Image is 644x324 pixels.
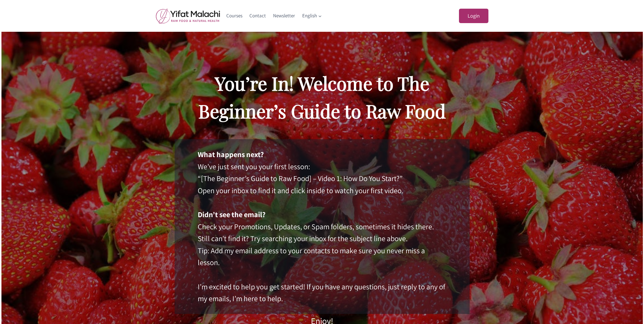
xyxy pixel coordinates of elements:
a: Login [459,9,488,23]
h2: You’re In! Welcome to The Beginner’s Guide to Raw Food [175,69,470,125]
a: Contact [246,9,270,23]
nav: Primary Navigation [223,9,326,23]
p: We’ve just sent you your first lesson: “[The Beginner’s Guide to Raw Food] – Video 1: How Do You ... [198,148,447,305]
a: Newsletter [270,9,299,23]
strong: What happens next? [198,149,264,159]
img: yifat_logo41_en.png [156,8,220,24]
span: English [302,12,322,20]
a: English [298,9,325,23]
a: Courses [223,9,246,23]
strong: Didn’t see the email? [198,209,266,219]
